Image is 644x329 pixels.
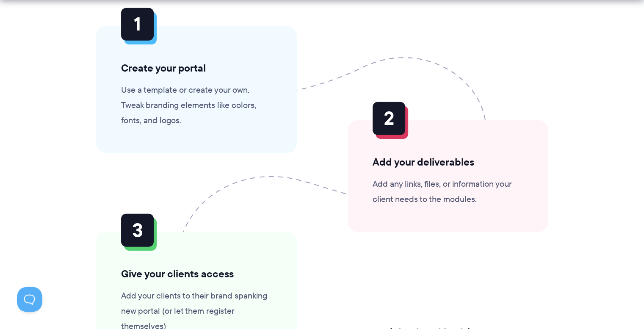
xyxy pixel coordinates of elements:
[121,82,272,128] p: Use a template or create your own. Tweak branding elements like colors, fonts, and logos.
[17,287,42,312] iframe: Toggle Customer Support
[373,176,523,207] p: Add any links, files, or information your client needs to the modules.
[373,156,523,169] h3: Add your deliverables
[121,268,272,280] h3: Give your clients access
[121,62,272,75] h3: Create your portal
